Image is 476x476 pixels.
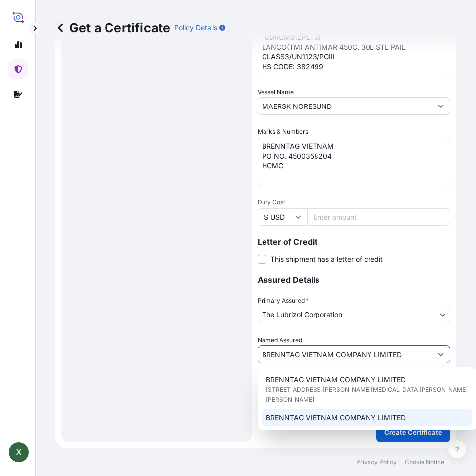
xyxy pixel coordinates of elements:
[356,458,397,466] p: Privacy Policy
[258,375,326,385] label: Named Assured Address
[258,238,450,246] p: Letter of Credit
[270,254,383,264] span: This shipment has a letter of credit
[258,87,294,97] label: Vessel Name
[262,333,472,426] div: Suggestions
[266,413,406,423] span: BRENNTAG VIETNAM COMPANY LIMITED
[16,447,22,457] span: X
[307,208,450,226] input: Enter amount
[258,276,450,284] p: Assured Details
[405,458,444,466] p: Cookie Notice
[174,23,217,33] p: Policy Details
[258,97,432,115] input: Type to search vessel name or IMO
[258,198,450,206] span: Duty Cost
[432,345,450,363] button: Show suggestions
[258,335,302,345] label: Named Assured
[262,310,342,319] span: The Lubrizol Corporation
[432,97,450,115] button: Show suggestions
[266,375,406,385] span: BRENNTAG VIETNAM COMPANY LIMITED
[55,20,170,36] p: Get a Certificate
[258,127,308,137] label: Marks & Numbers
[384,427,442,437] p: Create Certificate
[258,345,432,363] input: Assured Name
[266,385,468,405] span: [STREET_ADDRESS][PERSON_NAME][MEDICAL_DATA][PERSON_NAME][PERSON_NAME]
[258,296,309,306] span: Primary Assured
